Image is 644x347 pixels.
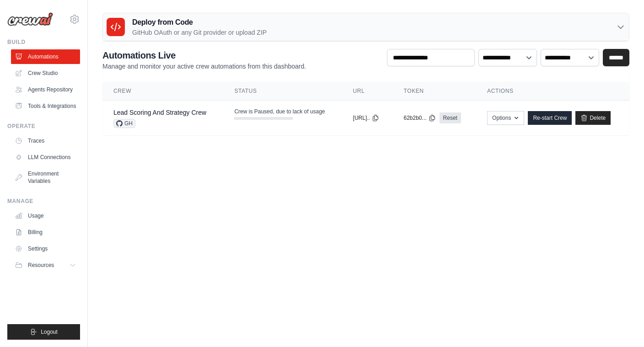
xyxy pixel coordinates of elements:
[11,82,80,97] a: Agents Repository
[234,108,325,115] span: Crew is Paused, due to lack of usage
[487,111,524,125] button: Options
[598,303,644,347] iframe: Chat Widget
[11,225,80,240] a: Billing
[11,208,80,223] a: Usage
[7,38,80,46] div: Build
[7,12,53,26] img: Logo
[342,82,393,101] th: URL
[11,49,80,64] a: Automations
[102,49,306,62] h2: Automations Live
[11,99,80,113] a: Tools & Integrations
[28,262,54,269] span: Resources
[7,198,80,205] div: Manage
[11,150,80,165] a: LLM Connections
[113,119,135,128] span: GH
[11,258,80,272] button: Resources
[404,114,436,122] button: 62b2b0...
[41,328,58,336] span: Logout
[440,112,461,123] a: Reset
[102,82,223,101] th: Crew
[132,28,267,37] p: GitHub OAuth or any Git provider or upload ZIP
[393,82,477,101] th: Token
[223,82,342,101] th: Status
[11,166,80,188] a: Environment Variables
[7,123,80,130] div: Operate
[102,62,306,71] p: Manage and monitor your active crew automations from this dashboard.
[476,82,629,101] th: Actions
[11,241,80,256] a: Settings
[528,111,572,125] a: Re-start Crew
[7,324,80,340] button: Logout
[575,111,611,125] a: Delete
[11,133,80,148] a: Traces
[132,17,267,28] h3: Deploy from Code
[11,66,80,80] a: Crew Studio
[113,109,206,116] a: Lead Scoring And Strategy Crew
